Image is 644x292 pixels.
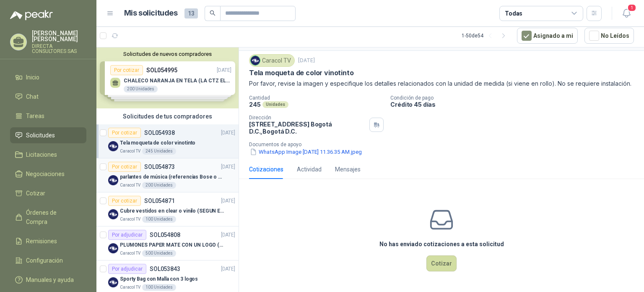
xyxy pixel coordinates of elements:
[26,189,45,198] span: Cotizar
[390,101,641,108] p: Crédito 45 días
[584,28,634,44] button: No Leídos
[120,148,140,155] p: Caracol TV
[10,185,86,201] a: Cotizar
[142,216,176,223] div: 100 Unidades
[120,139,195,147] p: Tela moqueta de color vinotinto
[251,56,260,65] img: Company Logo
[298,57,315,65] p: [DATE]
[26,208,78,226] span: Órdenes de Compra
[108,162,141,172] div: Por cotizar
[96,108,239,124] div: Solicitudes de tus compradores
[142,284,176,291] div: 100 Unidades
[10,108,86,124] a: Tareas
[249,95,384,101] p: Cantidad
[144,130,175,136] p: SOL054938
[120,173,224,181] p: parlantes de música (referencias Bose o Alexa) CON MARCACION 1 LOGO (Mas datos en el adjunto)
[10,272,86,288] a: Manuales y ayuda
[26,111,44,121] span: Tareas
[10,205,86,230] a: Órdenes de Compra
[150,232,180,238] p: SOL054808
[221,129,235,137] p: [DATE]
[390,95,641,101] p: Condición de pago
[619,6,634,21] button: 1
[505,9,522,18] div: Todas
[10,147,86,163] a: Licitaciones
[108,264,146,274] div: Por adjudicar
[517,28,578,44] button: Asignado a mi
[96,47,239,108] div: Solicitudes de nuevos compradoresPor cotizarSOL054995[DATE] CHALECO NARANJA EN TELA (LA CTZ ELEGI...
[221,265,235,273] p: [DATE]
[142,182,176,189] div: 200 Unidades
[249,79,634,88] p: Por favor, revise la imagen y especifique los detalles relacionados con la unidad de medida (si v...
[26,256,63,265] span: Configuración
[426,255,457,271] button: Cotizar
[262,101,288,108] div: Unidades
[108,196,141,206] div: Por cotizar
[144,198,175,204] p: SOL054871
[10,166,86,182] a: Negociaciones
[379,239,504,249] h3: No has enviado cotizaciones a esta solicitud
[249,165,283,174] div: Cotizaciones
[249,101,261,108] p: 245
[210,10,216,16] span: search
[108,277,118,287] img: Company Logo
[26,150,57,159] span: Licitaciones
[120,284,140,291] p: Caracol TV
[108,243,118,253] img: Company Logo
[144,164,175,170] p: SOL054873
[120,250,140,257] p: Caracol TV
[249,68,353,77] p: Tela moqueta de color vinotinto
[26,131,55,140] span: Solicitudes
[221,197,235,205] p: [DATE]
[120,216,140,223] p: Caracol TV
[26,275,74,284] span: Manuales y ayuda
[221,231,235,239] p: [DATE]
[184,8,198,18] span: 13
[120,241,224,249] p: PLUMONES PAPER MATE CON UN LOGO (SEGUN REF.ADJUNTA)
[10,10,53,20] img: Logo peakr
[26,169,65,179] span: Negociaciones
[297,165,322,174] div: Actividad
[96,124,239,158] a: Por cotizarSOL054938[DATE] Company LogoTela moqueta de color vinotintoCaracol TV245 Unidades
[249,142,641,147] p: Documentos de apoyo
[26,73,39,82] span: Inicio
[26,92,39,101] span: Chat
[120,207,224,215] p: Cubre vestidos en clear o vinilo (SEGUN ESPECIFICACIONES DEL ADJUNTO)
[108,209,118,219] img: Company Logo
[108,141,118,151] img: Company Logo
[96,158,239,192] a: Por cotizarSOL054873[DATE] Company Logoparlantes de música (referencias Bose o Alexa) CON MARCACI...
[249,54,295,67] div: Caracol TV
[10,233,86,249] a: Remisiones
[108,128,141,138] div: Por cotizar
[96,192,239,226] a: Por cotizarSOL054871[DATE] Company LogoCubre vestidos en clear o vinilo (SEGUN ESPECIFICACIONES D...
[249,115,366,121] p: Dirección
[10,127,86,143] a: Solicitudes
[124,7,178,19] h1: Mis solicitudes
[462,29,510,42] div: 1 - 50 de 54
[32,44,86,54] p: DIRECTA CONSULTORES SAS
[120,275,198,283] p: Sporty Bag con Malla con 3 logos
[10,253,86,268] a: Configuración
[627,4,636,12] span: 1
[100,51,235,57] button: Solicitudes de nuevos compradores
[32,30,86,42] p: [PERSON_NAME] [PERSON_NAME]
[120,182,140,189] p: Caracol TV
[221,163,235,171] p: [DATE]
[335,165,361,174] div: Mensajes
[10,69,86,85] a: Inicio
[96,226,239,260] a: Por adjudicarSOL054808[DATE] Company LogoPLUMONES PAPER MATE CON UN LOGO (SEGUN REF.ADJUNTA)Carac...
[108,230,146,240] div: Por adjudicar
[142,148,176,155] div: 245 Unidades
[142,250,176,257] div: 500 Unidades
[10,89,86,105] a: Chat
[249,147,363,156] button: WhatsApp Image [DATE] 11.36.35 AM.jpeg
[26,237,57,246] span: Remisiones
[108,175,118,185] img: Company Logo
[249,121,366,135] p: [STREET_ADDRESS] Bogotá D.C. , Bogotá D.C.
[150,266,180,272] p: SOL053843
